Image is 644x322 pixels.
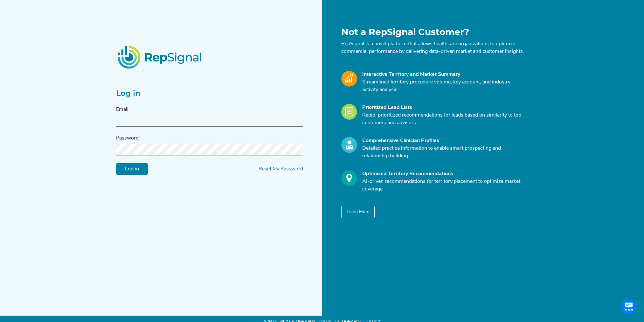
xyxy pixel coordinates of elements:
div: Comprehensive Clinician Profiles [362,137,524,145]
img: Market_Icon.a700a4ad.svg [341,71,357,87]
label: Email [116,106,128,113]
p: RepSignal is a novel platform that allows healthcare organizations to optimize commercial perform... [341,40,524,55]
div: Optimized Territory Recommendations [362,170,524,178]
img: Leads_Icon.28e8c528.svg [341,104,357,120]
img: RepSignalLogo.20539ed3.png [110,38,211,76]
button: Learn More [341,206,375,218]
div: Prioritized Lead Lists [362,104,524,111]
h2: Log in [116,89,303,98]
div: Interactive Territory and Market Summary [362,71,524,78]
p: Detailed practice information to enable smart prospecting and relationship building [362,145,524,160]
p: AI-driven recommendations for territory placement to optimize market coverage [362,178,524,193]
a: Reset My Password [259,167,303,172]
h1: Not a RepSignal Customer? [341,27,524,38]
p: Streamlined territory procedure volume, key account, and industry activity analysis [362,78,524,94]
label: Password [116,134,139,142]
p: Rapid, prioritized recommendations for leads based on similarity to top customers and advisors [362,111,524,127]
img: Profile_Icon.739e2aba.svg [341,137,357,153]
input: Log in [116,163,148,175]
img: Optimize_Icon.261f85db.svg [341,170,357,186]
